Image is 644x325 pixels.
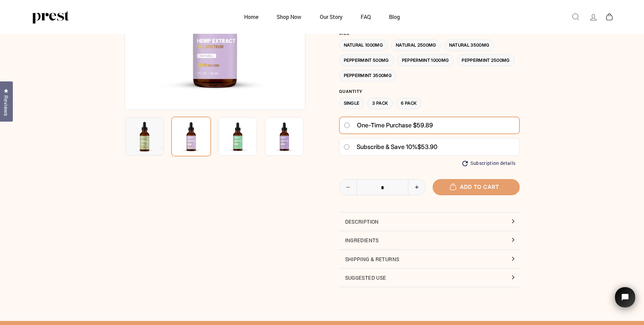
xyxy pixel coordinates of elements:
[339,179,426,196] input: quantity
[417,143,437,150] span: $53.90
[339,54,394,66] label: Peppermint 500MG
[236,10,267,23] a: Home
[311,10,351,23] a: Our Story
[339,70,397,81] label: Peppermint 3500MG
[171,117,211,156] img: CBD HEMP OIL 1 Ingredient
[462,160,516,166] button: Subscription details
[339,269,520,287] button: Suggested Use
[339,212,520,231] button: Description
[381,10,408,23] a: Blog
[457,54,515,66] label: Peppermint 2500MG
[125,117,164,156] img: CBD HEMP OIL 1 Ingredient
[339,98,364,109] label: Single
[339,231,520,249] button: Ingredients
[339,89,520,94] label: Quantity
[397,54,454,66] label: Peppermint 1000MG
[265,117,304,156] img: CBD HEMP OIL 1 Ingredient
[268,10,310,23] a: Shop Now
[396,98,421,109] label: 6 Pack
[391,40,441,51] label: Natural 2500MG
[352,10,379,23] a: FAQ
[236,10,409,23] ul: Primary
[339,250,520,268] button: Shipping & Returns
[357,119,433,131] span: One-time purchase $59.89
[343,144,350,150] input: Subscribe & save 10%$53.90
[606,278,644,325] iframe: Tidio Chat
[357,143,417,150] span: Subscribe & save 10%
[444,40,494,51] label: Natural 3500MG
[339,40,388,51] label: Natural 1000MG
[32,10,69,24] img: PREST ORGANICS
[470,160,516,166] span: Subscription details
[408,179,426,195] button: Increase item quantity by one
[339,31,520,36] label: Size
[453,183,499,190] span: Add to cart
[433,179,520,195] button: Add to cart
[367,98,393,109] label: 3 Pack
[344,123,350,128] input: One-time purchase $59.89
[2,95,10,116] span: Reviews
[339,179,357,195] button: Reduce item quantity by one
[218,117,257,156] img: CBD HEMP OIL 1 Ingredient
